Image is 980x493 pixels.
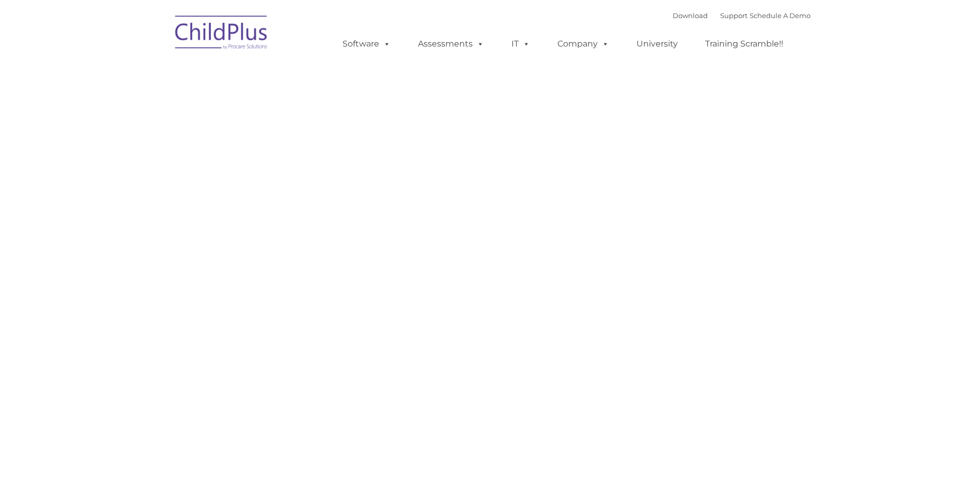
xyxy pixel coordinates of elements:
[547,34,619,54] a: Company
[332,34,401,54] a: Software
[673,11,708,20] a: Download
[408,34,494,54] a: Assessments
[750,11,811,20] a: Schedule A Demo
[695,34,794,54] a: Training Scramble!!
[170,8,273,60] img: ChildPlus by Procare Solutions
[501,34,540,54] a: IT
[720,11,748,20] a: Support
[626,34,688,54] a: University
[673,11,811,20] font: |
